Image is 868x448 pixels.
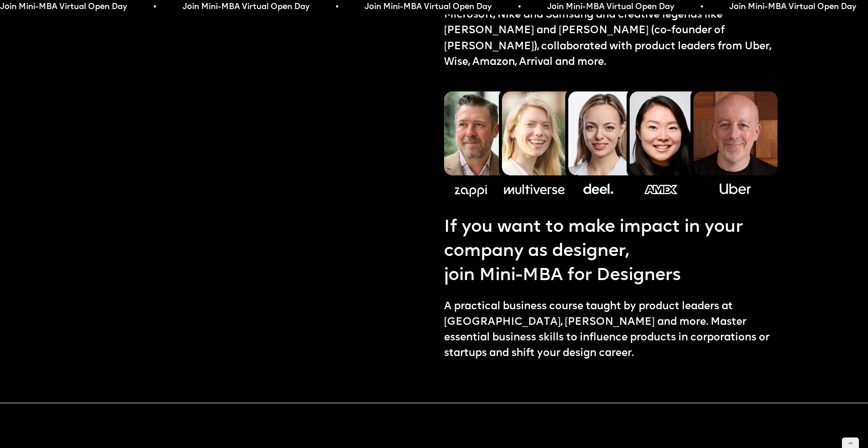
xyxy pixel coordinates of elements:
p: If you want to make impact in your company as designer, [444,216,777,289]
span: • [150,2,153,12]
p: A practical business course taught by product leaders at [GEOGRAPHIC_DATA], [PERSON_NAME] and mor... [444,299,777,361]
span: • [698,2,701,12]
span: • [515,2,518,12]
a: join Mini-MBA for Designers [444,264,777,288]
span: • [332,2,335,12]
